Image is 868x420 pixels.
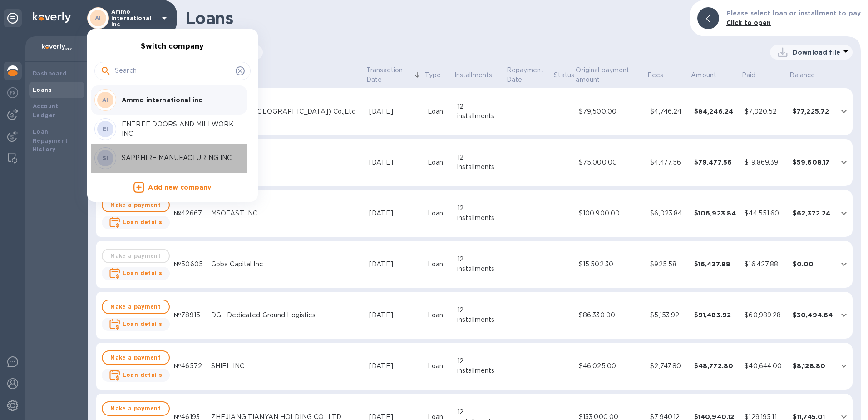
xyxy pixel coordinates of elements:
[103,155,108,161] b: SI
[122,153,236,163] p: SAPPHIRE MANUFACTURING INC
[148,183,211,193] p: Add new company
[115,64,232,78] input: Search
[122,95,236,105] p: Ammo international inc
[122,120,236,139] p: ENTREE DOORS AND MILLWORK INC
[102,96,108,103] b: AI
[103,125,108,132] b: EI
